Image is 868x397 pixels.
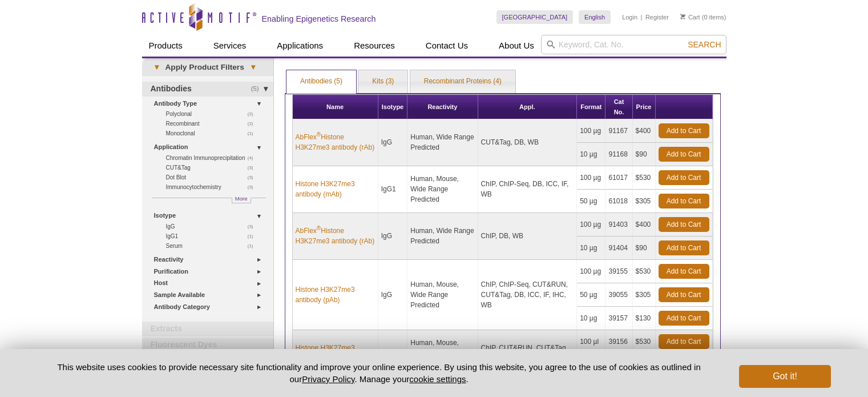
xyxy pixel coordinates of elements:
[478,166,578,213] td: ChIP, ChIP-Seq, DB, ICC, IF, WB
[154,254,267,266] a: Reactivity
[166,231,260,241] a: (1)IgG1
[248,173,260,182] span: (3)
[577,166,605,190] td: 100 µg
[605,143,632,166] td: 91168
[142,322,273,336] a: Extracts
[605,213,632,236] td: 91403
[407,119,478,166] td: Human, Wide Range Predicted
[407,213,478,260] td: Human, Wide Range Predicted
[235,194,248,203] span: More
[680,13,700,21] a: Cart
[633,307,656,330] td: $130
[407,330,478,377] td: Human, Mouse, Wide Range Predicted
[577,119,605,143] td: 100 µg
[154,301,267,313] a: Antibody Category
[633,283,656,307] td: $305
[659,217,709,232] a: Add to Cart
[659,123,709,138] a: Add to Cart
[605,307,632,330] td: 39157
[244,62,262,73] span: ▾
[407,166,478,213] td: Human, Mouse, Wide Range Predicted
[478,213,578,260] td: ChIP, DB, WB
[633,95,656,119] th: Price
[142,35,189,57] a: Products
[38,361,721,385] p: This website uses cookies to provide necessary site functionality and improve your online experie...
[409,374,466,384] button: cookie settings
[154,210,267,222] a: Isotype
[142,338,273,352] a: Fluorescent Dyes
[154,98,267,110] a: Antibody Type
[248,231,260,241] span: (1)
[407,260,478,330] td: Human, Mouse, Wide Range Predicted
[248,129,260,138] span: (1)
[633,330,656,354] td: $530
[378,166,408,213] td: IgG1
[148,62,165,73] span: ▾
[358,70,407,93] a: Kits (3)
[633,190,656,213] td: $305
[262,14,376,24] h2: Enabling Epigenetics Research
[577,260,605,283] td: 100 µg
[142,58,273,77] a: ▾Apply Product Filters▾
[166,163,260,173] a: (3)CUT&Tag
[680,14,685,19] img: Your Cart
[478,330,578,377] td: ChIP, CUT&RUN, CUT&Tag, DB, ICC, IF, IP, WB
[293,95,378,119] th: Name
[577,283,605,307] td: 50 µg
[248,163,260,173] span: (3)
[378,95,408,119] th: Isotype
[296,343,375,363] a: Histone H3K27me3 antibody (pAb)
[248,109,260,119] span: (2)
[577,307,605,330] td: 10 µg
[478,95,578,119] th: Appl.
[684,39,724,50] button: Search
[154,277,267,289] a: Host
[248,241,260,251] span: (1)
[478,260,578,330] td: ChIP, ChIP-Seq, CUT&RUN, CUT&Tag, DB, ICC, IF, IHC, WB
[579,10,611,24] a: English
[347,35,402,57] a: Resources
[659,264,709,279] a: Add to Cart
[577,330,605,354] td: 100 µl
[419,35,475,57] a: Contact Us
[166,153,260,163] a: (4)Chromatin Immunoprecipitation
[605,330,632,354] td: 39156
[577,190,605,213] td: 50 µg
[739,365,830,388] button: Got it!
[577,143,605,166] td: 10 µg
[605,283,632,307] td: 39055
[166,129,260,138] a: (1)Monoclonal
[577,95,605,119] th: Format
[296,284,375,305] a: Histone H3K27me3 antibody (pAb)
[492,35,541,57] a: About Us
[577,213,605,236] td: 100 µg
[633,119,656,143] td: $400
[688,40,721,49] span: Search
[541,35,726,54] input: Keyword, Cat. No.
[645,13,669,21] a: Register
[659,287,709,302] a: Add to Cart
[605,119,632,143] td: 91167
[154,141,267,153] a: Application
[296,179,375,199] a: Histone H3K27me3 antibody (mAb)
[633,166,656,190] td: $530
[166,222,260,231] a: (3)IgG
[659,194,709,208] a: Add to Cart
[605,260,632,283] td: 39155
[680,10,726,24] li: (0 items)
[232,198,251,203] a: More
[633,260,656,283] td: $530
[633,236,656,260] td: $90
[378,119,408,166] td: IgG
[248,222,260,231] span: (3)
[633,143,656,166] td: $90
[317,225,321,231] sup: ®
[633,213,656,236] td: $400
[248,119,260,129] span: (2)
[378,260,408,330] td: IgG
[248,182,260,192] span: (3)
[641,10,643,24] li: |
[154,289,267,301] a: Sample Available
[659,170,709,185] a: Add to Cart
[605,236,632,260] td: 91404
